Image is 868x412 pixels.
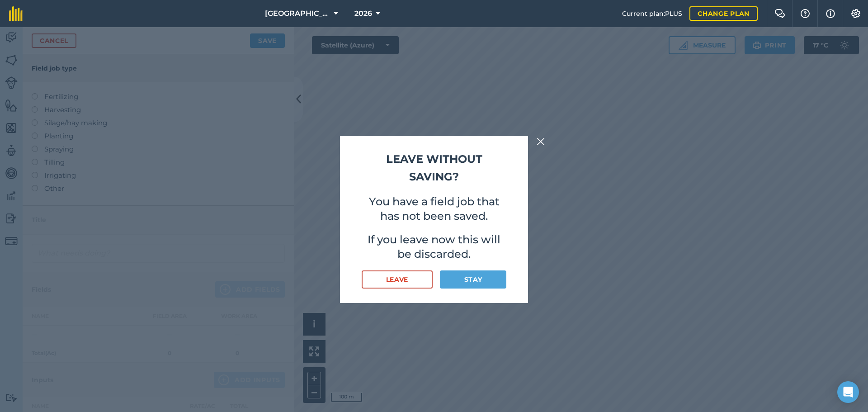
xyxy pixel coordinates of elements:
[440,270,506,289] button: Stay
[354,8,372,19] span: 2026
[537,136,545,147] img: svg+xml;base64,PHN2ZyB4bWxucz0iaHR0cDovL3d3dy53My5vcmcvMjAwMC9zdmciIHdpZHRoPSIyMiIgaGVpZ2h0PSIzMC...
[9,6,23,21] img: fieldmargin Logo
[265,8,330,19] span: [GEOGRAPHIC_DATA]
[622,9,682,19] span: Current plan : PLUS
[362,270,433,289] button: Leave
[837,381,859,403] div: Open Intercom Messenger
[689,6,758,21] a: Change plan
[362,232,506,261] p: If you leave now this will be discarded.
[826,8,835,19] img: svg+xml;base64,PHN2ZyB4bWxucz0iaHR0cDovL3d3dy53My5vcmcvMjAwMC9zdmciIHdpZHRoPSIxNyIgaGVpZ2h0PSIxNy...
[774,9,785,18] img: Two speech bubbles overlapping with the left bubble in the forefront
[850,9,861,18] img: A cog icon
[362,151,506,185] h2: Leave without saving?
[800,9,811,18] img: A question mark icon
[362,194,506,223] p: You have a field job that has not been saved.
